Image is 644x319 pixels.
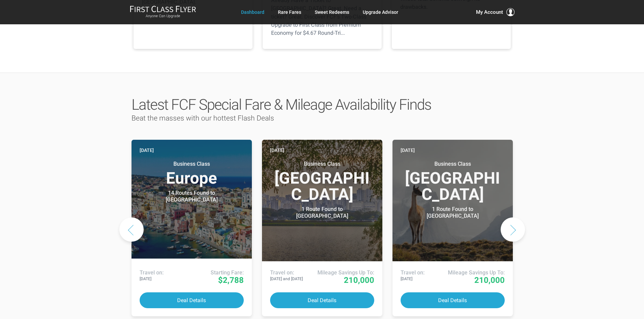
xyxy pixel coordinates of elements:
[410,161,495,167] small: Business Class
[119,217,144,242] button: Previous slide
[401,147,415,154] time: [DATE]
[315,6,349,18] a: Sweet Redeems
[132,140,252,316] a: [DATE] Business ClassEurope 14 Routes Found to [GEOGRAPHIC_DATA] Airlines offering special fares:...
[476,8,503,16] span: My Account
[476,8,515,16] button: My Account
[280,206,364,219] div: 1 Route Found to [GEOGRAPHIC_DATA]
[132,114,274,122] span: Beat the masses with our hottest Flash Deals
[363,6,398,18] a: Upgrade Advisor
[501,217,525,242] button: Next slide
[401,161,505,203] h3: [GEOGRAPHIC_DATA]
[132,96,431,113] span: Latest FCF Special Fare & Mileage Availability Finds
[130,5,196,19] a: First Class FlyerAnyone Can Upgrade
[149,190,234,203] div: 14 Routes Found to [GEOGRAPHIC_DATA]
[140,161,244,186] h3: Europe
[280,161,364,167] small: Business Class
[401,292,505,308] button: Deal Details
[262,140,382,316] a: [DATE] Business Class[GEOGRAPHIC_DATA] 1 Route Found to [GEOGRAPHIC_DATA] Use These Miles / Point...
[140,292,244,308] button: Deal Details
[130,5,196,12] img: First Class Flyer
[241,6,264,18] a: Dashboard
[140,147,154,154] time: [DATE]
[270,161,374,203] h3: [GEOGRAPHIC_DATA]
[278,6,301,18] a: Rare Fares
[410,206,495,219] div: 1 Route Found to [GEOGRAPHIC_DATA]
[130,14,196,19] small: Anyone Can Upgrade
[392,140,513,316] a: [DATE] Business Class[GEOGRAPHIC_DATA] 1 Route Found to [GEOGRAPHIC_DATA] Use These Miles / Point...
[149,161,234,167] small: Business Class
[270,292,374,308] button: Deal Details
[270,147,284,154] time: [DATE]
